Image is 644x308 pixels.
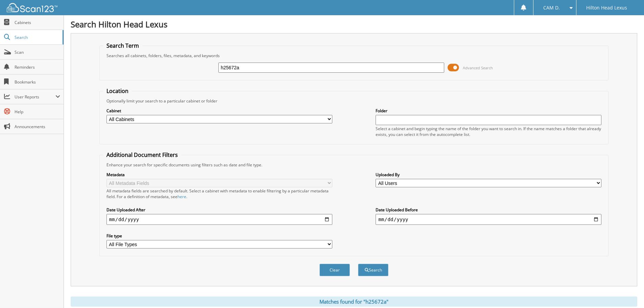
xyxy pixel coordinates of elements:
[15,49,60,55] span: Scan
[15,124,60,129] span: Announcements
[103,53,605,58] div: Searches all cabinets, folders, files, metadata, and keywords
[15,20,60,25] span: Cabinets
[376,108,601,114] label: Folder
[106,172,332,177] label: Metadata
[103,87,132,95] legend: Location
[543,6,560,10] span: CAM D.
[106,233,332,239] label: File type
[15,109,60,115] span: Help
[376,214,601,225] input: end
[376,172,601,177] label: Uploaded By
[106,188,332,199] div: All metadata fields are searched by default. Select a cabinet with metadata to enable filtering b...
[71,297,637,307] div: Matches found for "h25672a"
[103,42,142,49] legend: Search Term
[103,162,605,168] div: Enhance your search for specific documents using filters such as date and file type.
[71,19,637,30] h1: Search Hilton Head Lexus
[103,98,605,104] div: Optionally limit your search to a particular cabinet or folder
[15,34,59,40] span: Search
[177,194,186,199] a: here
[376,207,601,213] label: Date Uploaded Before
[376,126,601,137] div: Select a cabinet and begin typing the name of the folder you want to search in. If the name match...
[358,264,388,276] button: Search
[15,64,60,70] span: Reminders
[106,214,332,225] input: start
[319,264,350,276] button: Clear
[106,207,332,213] label: Date Uploaded After
[15,79,60,85] span: Bookmarks
[7,3,57,12] img: scan123-logo-white.svg
[15,94,55,100] span: User Reports
[463,65,493,70] span: Advanced Search
[103,151,181,159] legend: Additional Document Filters
[106,108,332,114] label: Cabinet
[586,6,627,10] span: Hilton Head Lexus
